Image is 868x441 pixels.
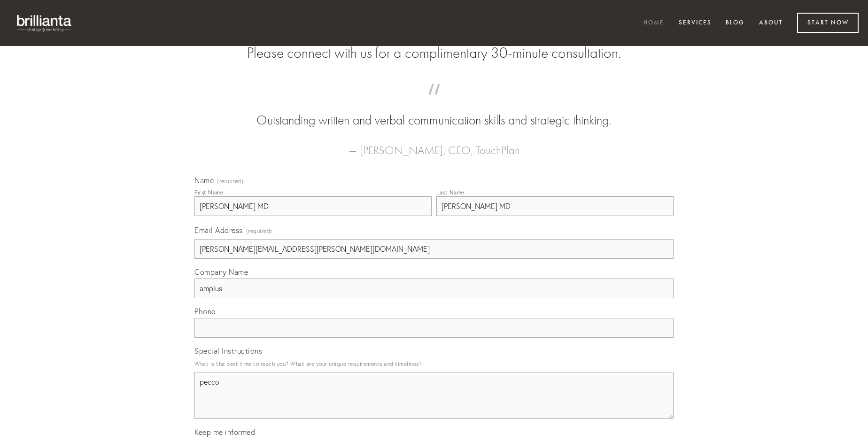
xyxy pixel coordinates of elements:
[194,372,674,419] textarea: pecco
[209,93,659,111] span: “
[194,189,223,196] div: First Name
[194,44,674,62] h2: Please connect with us for a complimentary 30-minute consultation.
[637,15,670,31] a: Home
[209,93,659,130] blockquote: Outstanding written and verbal communication skills and strategic thinking.
[194,346,262,356] span: Special Instructions
[673,15,718,31] a: Services
[720,15,751,31] a: Blog
[217,178,243,184] span: (required)
[194,307,216,316] span: Phone
[436,189,465,196] div: Last Name
[194,427,255,437] span: Keep me informed
[797,13,859,33] a: Start Now
[246,224,272,237] span: (required)
[194,176,214,185] span: Name
[9,9,80,37] img: brillianta - research, strategy, marketing
[194,267,248,277] span: Company Name
[194,225,243,235] span: Email Address
[753,15,789,31] a: About
[194,357,674,370] p: What is the best time to reach you? What are your unique requirements and timelines?
[209,130,659,160] figcaption: — [PERSON_NAME], CEO, TouchPlan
